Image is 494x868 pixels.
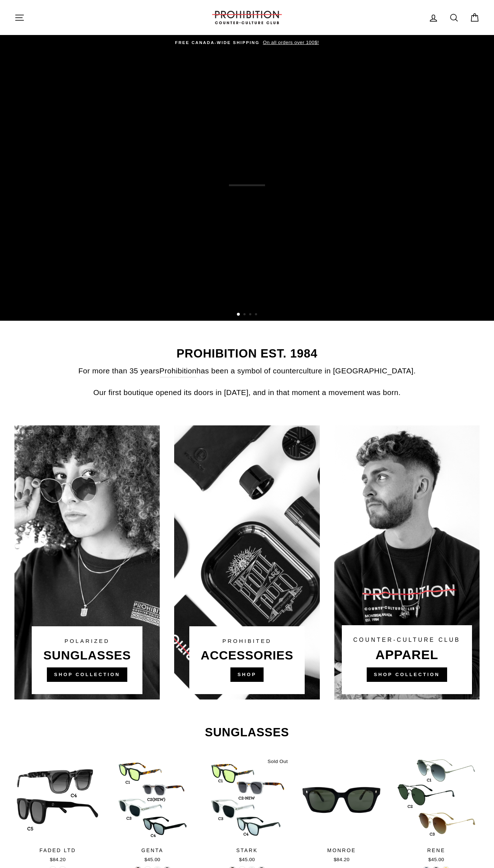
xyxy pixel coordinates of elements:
[109,856,195,863] div: $45.00
[14,856,101,863] div: $84.20
[298,757,385,866] a: MONROE$84.20
[16,39,478,47] a: FREE CANADA-WIDE SHIPPING On all orders over 100$!
[298,856,385,863] div: $84.20
[211,11,283,24] img: PROHIBITION COUNTER-CULTURE CLUB
[14,847,101,854] div: FADED LTD
[393,757,480,866] a: RENE$45.00
[255,313,259,317] button: 4
[264,757,290,767] div: Sold Out
[14,386,480,398] p: Our first boutique opened its doors in [DATE], and in that moment a movement was born.
[261,40,319,45] span: On all orders over 100$!
[237,313,241,316] button: 1
[14,365,480,377] p: For more than 35 years has been a symbol of counterculture in [GEOGRAPHIC_DATA].
[109,757,195,866] a: GENTA$45.00
[243,313,247,317] button: 2
[14,727,480,738] h2: SUNGLASSES
[204,757,290,866] a: STARK$45.00
[14,757,101,866] a: FADED LTD$84.20
[393,847,480,854] div: RENE
[159,365,197,377] a: Prohibition
[298,847,385,854] div: MONROE
[204,847,290,854] div: STARK
[109,847,195,854] div: GENTA
[175,40,260,45] span: FREE CANADA-WIDE SHIPPING
[393,856,480,863] div: $45.00
[204,856,290,863] div: $45.00
[14,348,480,360] h2: PROHIBITION EST. 1984
[249,313,253,317] button: 3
